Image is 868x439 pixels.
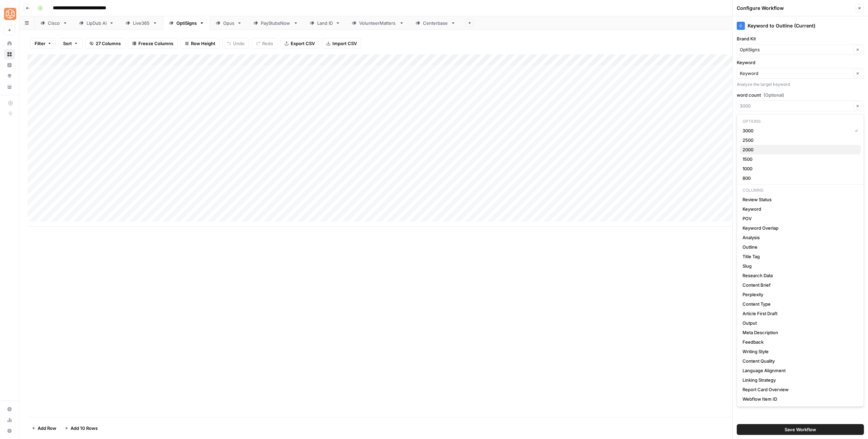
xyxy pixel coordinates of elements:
button: Filter [30,38,56,49]
div: PayStubsNow [261,20,291,26]
a: PayStubsNow [248,16,304,30]
span: POV [742,215,855,222]
span: 2500 [742,137,855,144]
button: Undo [223,38,249,49]
label: Keyword [737,59,864,66]
span: Redo [262,40,273,47]
a: Centerbase [410,16,461,30]
div: Centerbase [423,20,448,26]
span: Feedback [742,339,855,345]
button: Add 10 Rows [60,423,102,434]
a: Usage [4,415,15,425]
span: Meta Description [742,329,855,336]
a: Cisco [35,16,73,30]
span: Import CSV [332,40,357,47]
label: Brand Kit [737,35,864,42]
span: Outline [742,244,855,250]
span: Article First Draft [742,310,855,317]
button: Freeze Columns [128,38,178,49]
div: Cisco [48,20,60,26]
div: VolunteerMatters [359,20,397,26]
span: Save Workflow [785,426,816,433]
div: Live365 [133,20,150,26]
div: Keyword to Outline (Current) [737,22,864,30]
span: Undo [233,40,245,47]
span: Filter [35,40,45,47]
span: Slug [742,263,855,269]
img: SimpleTiger Logo [4,8,16,20]
button: Redo [252,38,277,49]
span: Sort [63,40,72,47]
span: Add Row [38,425,56,432]
input: 3000 [740,102,851,109]
span: Language Alignment [742,367,855,374]
span: Linking Strategy [742,377,855,383]
span: Research Data [742,272,855,279]
span: Review Status [742,196,855,203]
span: 800 [742,175,855,182]
a: Insights [4,60,15,71]
label: word count [737,92,864,98]
a: Opus [210,16,248,30]
span: Content Type [742,301,855,307]
div: LipDub AI [86,20,107,26]
input: Keyword [740,70,851,77]
span: 2000 [742,146,855,153]
span: Writing Style [742,348,855,355]
span: Title Tag [742,253,855,260]
button: Sort [59,38,82,49]
span: 1000 [742,165,855,172]
a: Opportunities [4,71,15,81]
div: Land ID [317,20,333,26]
button: Import CSV [322,38,361,49]
div: Analyze the target keyword [737,81,864,88]
button: Save Workflow [737,424,864,435]
p: Options [740,117,861,126]
a: Settings [4,404,15,415]
span: 3000 [742,127,849,134]
span: Content Quality [742,358,855,364]
input: OptiSigns [740,46,851,53]
a: Your Data [4,81,15,92]
button: Add Row [27,423,60,434]
a: VolunteerMatters [346,16,410,30]
span: Webflow Item ID [742,396,855,402]
button: Row Height [180,38,220,49]
button: 27 Columns [85,38,125,49]
p: Columns [740,186,861,195]
a: LipDub AI [73,16,120,30]
span: Report Card Overview [742,386,855,393]
button: Export CSV [280,38,319,49]
span: Export CSV [291,40,315,47]
span: Freeze Columns [138,40,173,47]
a: Live365 [120,16,163,30]
a: Browse [4,49,15,60]
a: Land ID [304,16,346,30]
button: Help + Support [4,425,15,436]
div: OptiSigns [176,20,197,26]
span: Add 10 Rows [71,425,98,432]
a: OptiSigns [163,16,210,30]
a: Home [4,38,15,49]
span: (Optional) [764,92,784,98]
div: Opus [223,20,234,26]
span: Output [742,320,855,326]
button: Workspace: SimpleTiger [4,5,15,22]
span: Row Height [191,40,215,47]
span: Content Brief [742,282,855,288]
span: Analysis [742,234,855,241]
span: Keyword Overlap [742,225,855,231]
span: 27 Columns [96,40,121,47]
span: 1500 [742,156,855,163]
span: Perplexity [742,291,855,298]
span: Keyword [742,206,855,212]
